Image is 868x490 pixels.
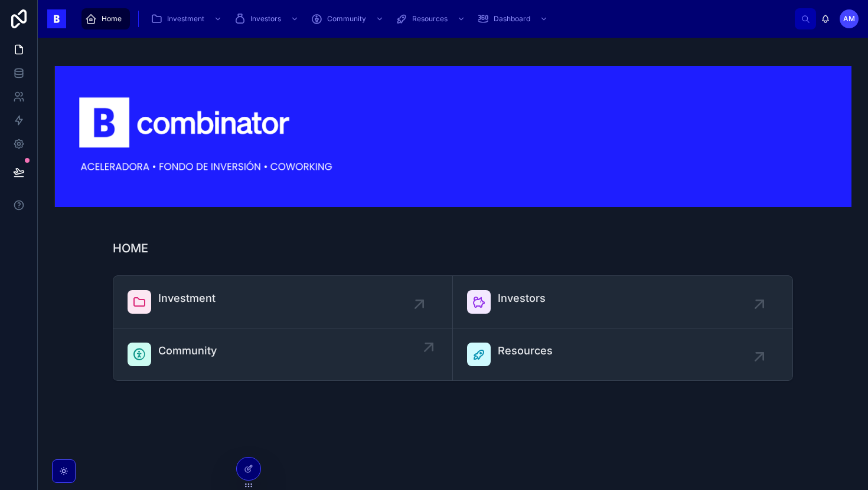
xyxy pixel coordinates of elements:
[147,8,228,29] a: Investment
[327,14,366,24] span: Community
[47,9,66,28] img: App logo
[498,343,553,359] span: Resources
[474,8,554,29] a: Dashboard
[498,290,546,307] span: Investors
[102,14,122,24] span: Home
[76,6,795,32] div: scrollable content
[113,328,453,380] a: Community
[113,276,453,328] a: Investment
[54,66,851,207] img: 18445-Captura-de-Pantalla-2024-03-07-a-las-17.49.44.png
[158,290,216,307] span: Investment
[250,14,281,24] span: Investors
[81,8,130,29] a: Home
[167,14,204,24] span: Investment
[453,276,792,328] a: Investors
[494,14,530,24] span: Dashboard
[230,8,305,29] a: Investors
[453,328,792,380] a: Resources
[307,8,390,29] a: Community
[113,240,148,256] h1: HOME
[412,14,448,24] span: Resources
[843,14,855,24] span: AM
[392,8,471,29] a: Resources
[158,343,217,359] span: Community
